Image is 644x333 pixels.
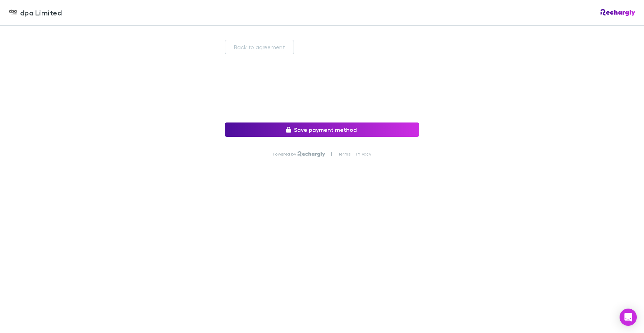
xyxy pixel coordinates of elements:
p: Powered by [273,151,298,157]
img: Rechargly Logo [601,9,635,16]
img: Rechargly Logo [298,151,325,157]
a: Privacy [356,151,371,157]
button: Save payment method [225,122,419,137]
p: | [331,151,332,157]
div: Open Intercom Messenger [620,309,637,326]
iframe: Secure payment input frame [224,67,420,112]
button: Back to agreement [225,40,294,54]
span: dpa Limited [20,7,62,18]
img: dpa Limited's Logo [9,8,17,17]
a: Terms [338,151,350,157]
